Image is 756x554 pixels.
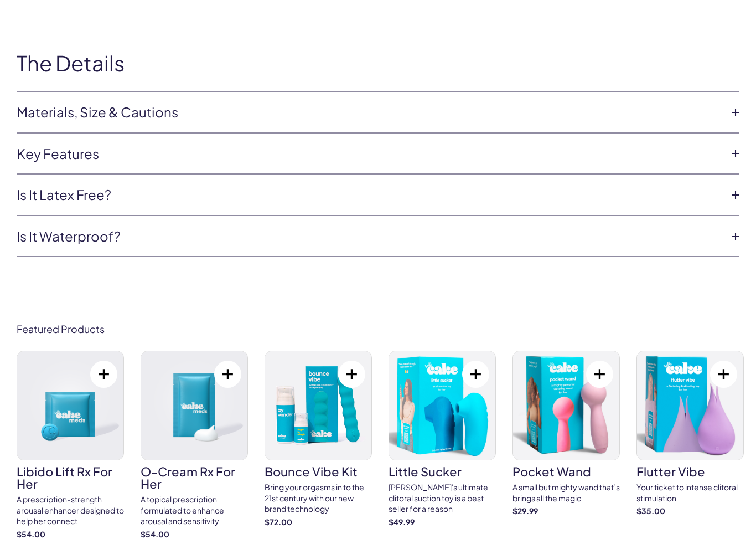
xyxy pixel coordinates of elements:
img: Libido Lift Rx For Her [17,352,123,460]
a: pocket wand pocket wand A small but mighty wand that’s brings all the magic $29.99 [512,351,620,517]
a: little sucker little sucker [PERSON_NAME]'s ultimate clitoral suction toy is a best seller for a ... [389,351,496,528]
h3: pocket wand [512,466,620,478]
a: Libido Lift Rx For Her Libido Lift Rx For Her A prescription-strength arousal enhancer designed t... [17,351,124,540]
strong: $54.00 [17,530,124,541]
img: flutter vibe [637,352,743,460]
div: [PERSON_NAME]'s ultimate clitoral suction toy is a best seller for a reason [389,483,496,515]
img: bounce vibe kit [265,352,371,460]
strong: $54.00 [141,530,248,541]
div: A prescription-strength arousal enhancer designed to help her connect [17,495,124,527]
strong: $35.00 [636,506,744,517]
strong: $72.00 [265,517,372,529]
h3: flutter vibe [636,466,744,478]
strong: $49.99 [389,517,496,529]
img: O-Cream Rx for Her [141,352,247,460]
h3: bounce vibe kit [265,466,372,478]
div: A small but mighty wand that’s brings all the magic [512,483,620,504]
a: flutter vibe flutter vibe Your ticket to intense clitoral stimulation $35.00 [636,351,744,517]
h3: little sucker [389,466,496,478]
strong: $29.99 [512,506,620,517]
a: Materials, Size & Cautions [17,103,722,122]
a: bounce vibe kit bounce vibe kit Bring your orgasms in to the 21st century with our new brand tech... [265,351,372,528]
div: Your ticket to intense clitoral stimulation [636,483,744,504]
img: little sucker [389,352,495,460]
h2: The Details [17,52,739,75]
h3: Libido Lift Rx For Her [17,466,124,490]
a: Is it waterproof? [17,227,722,246]
div: Bring your orgasms in to the 21st century with our new brand technology [265,483,372,515]
img: pocket wand [513,352,619,460]
a: O-Cream Rx for Her O-Cream Rx for Her A topical prescription formulated to enhance arousal and se... [141,351,248,540]
div: A topical prescription formulated to enhance arousal and sensitivity [141,495,248,527]
a: Key Features [17,145,722,163]
a: Is it latex free? [17,186,722,204]
h3: O-Cream Rx for Her [141,466,248,490]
